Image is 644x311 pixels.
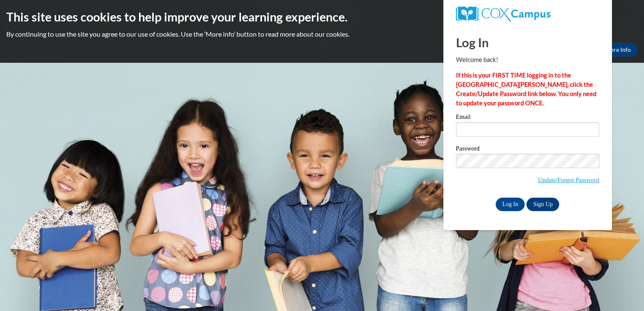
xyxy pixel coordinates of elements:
[526,198,559,211] a: Sign Up
[496,198,525,211] input: Log In
[538,177,599,183] a: Update/Forgot Password
[598,43,638,56] a: More Info
[6,8,638,25] h2: This site uses cookies to help improve your learning experience.
[6,29,638,39] p: By continuing to use the site you agree to our use of cookies. Use the ‘More info’ button to read...
[456,6,599,21] a: COX Campus
[456,72,596,107] strong: If this is your FIRST TIME logging in to the [GEOGRAPHIC_DATA][PERSON_NAME], click the Create/Upd...
[456,145,599,154] label: Password
[456,6,550,21] img: COX Campus
[456,34,599,51] h1: Log In
[456,114,599,122] label: Email
[456,55,599,64] p: Welcome back!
